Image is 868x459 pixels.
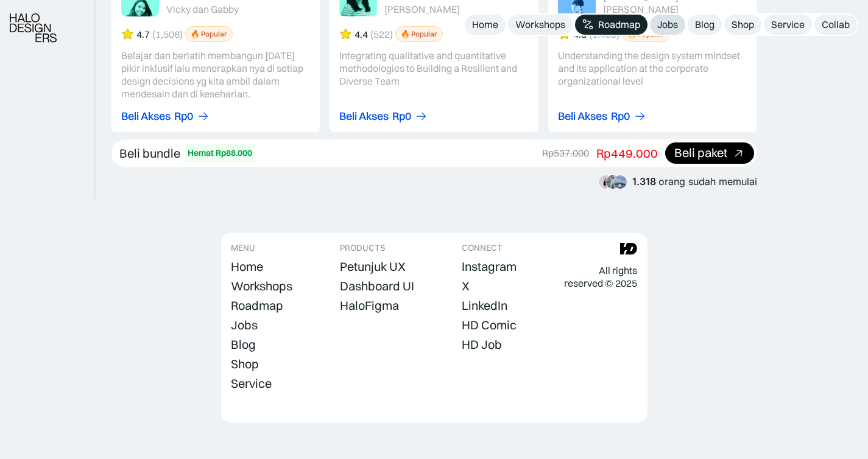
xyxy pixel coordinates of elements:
a: Roadmap [231,297,283,314]
div: Roadmap [231,298,283,313]
a: Jobs [231,317,258,334]
a: Blog [231,336,256,353]
div: Blog [695,18,715,31]
div: Rp0 [392,110,411,123]
div: Beli Akses [339,110,389,123]
div: Dashboard UI [340,279,414,293]
a: Workshops [508,15,573,35]
a: Beli AksesRp0 [558,110,646,123]
div: Service [771,18,805,31]
div: Shop [231,357,259,371]
a: Home [465,15,506,35]
div: Jobs [657,18,678,31]
div: Shop [732,18,754,31]
a: Jobs [650,15,685,35]
div: Rp0 [174,110,193,123]
a: Service [764,15,812,35]
div: CONNECT [462,243,503,253]
div: Beli Akses [558,110,607,123]
a: Beli AksesRp0 [121,110,210,123]
a: Home [231,258,263,275]
div: HD Comic [462,318,517,332]
a: Service [231,375,272,392]
div: Rp449.000 [596,145,658,161]
div: HD Job [462,337,502,352]
div: HaloFigma [340,298,399,313]
a: Beli bundleHemat Rp88.000Rp537.000Rp449.000Beli paket [111,139,757,167]
a: Shop [724,15,761,35]
a: HD Job [462,336,502,353]
div: Beli paket [674,147,727,159]
a: Dashboard UI [340,278,414,295]
div: Roadmap [598,18,640,31]
div: Hemat Rp88.000 [188,147,252,159]
div: Rp537.000 [542,147,589,159]
div: Jobs [231,318,258,332]
div: Rp0 [611,110,630,123]
div: All rights reserved © 2025 [564,264,637,290]
div: MENU [231,243,255,253]
div: PRODUCTS [340,243,385,253]
div: LinkedIn [462,298,507,313]
div: Home [472,18,498,31]
div: Beli bundle [119,145,180,161]
div: Service [231,376,272,391]
a: Beli AksesRp0 [339,110,428,123]
div: orang sudah memulai [632,176,757,187]
div: Beli Akses [121,110,171,123]
div: Collab [822,18,850,31]
a: Shop [231,356,259,373]
span: 1.318 [632,175,656,187]
div: Blog [231,337,256,352]
div: Workshops [231,279,292,293]
div: Instagram [462,259,517,274]
a: Workshops [231,278,292,295]
a: X [462,278,470,295]
div: Home [231,259,263,274]
a: Collab [814,15,857,35]
div: Workshops [515,18,565,31]
a: LinkedIn [462,297,507,314]
a: Instagram [462,258,517,275]
a: Petunjuk UX [340,258,406,275]
div: Petunjuk UX [340,259,406,274]
a: Blog [688,15,722,35]
a: HaloFigma [340,297,399,314]
a: HD Comic [462,317,517,334]
a: Roadmap [575,15,647,35]
div: X [462,279,470,293]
